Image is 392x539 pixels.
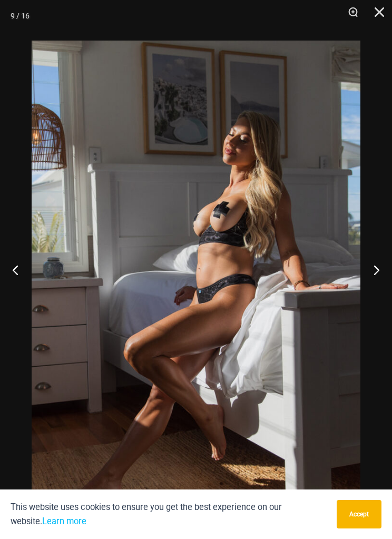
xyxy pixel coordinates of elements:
[32,41,360,534] img: Nights Fall Silver Leopard 1036 Bra 6046 Thong 06
[352,243,392,296] button: Next
[11,500,329,528] p: This website uses cookies to ensure you get the best experience on our website.
[337,500,381,528] button: Accept
[11,8,30,24] div: 9 / 16
[42,516,86,526] a: Learn more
